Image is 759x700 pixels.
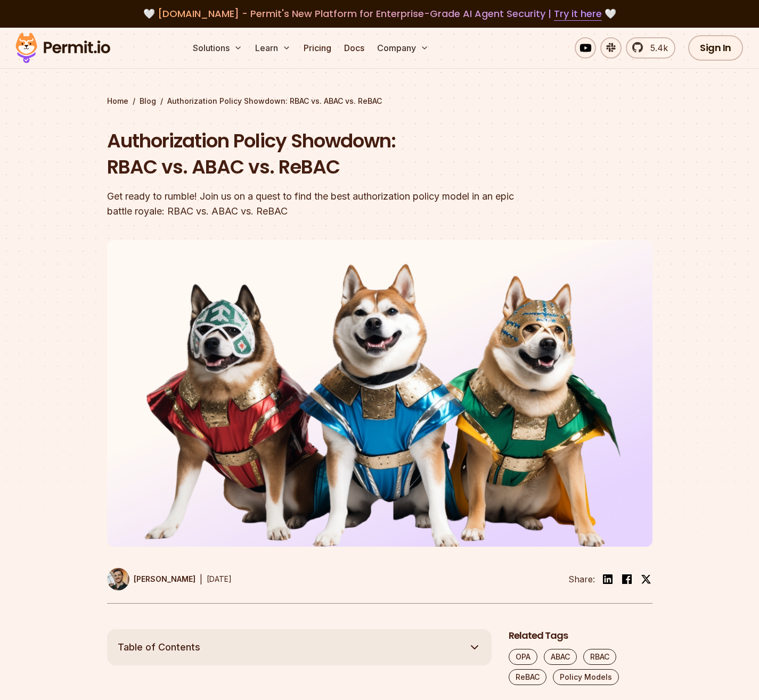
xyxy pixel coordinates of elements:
div: / / [107,96,652,106]
a: Pricing [299,37,336,59]
a: [PERSON_NAME] [107,568,195,590]
a: Try it here [554,7,602,21]
a: Blog [140,96,156,106]
img: Authorization Policy Showdown: RBAC vs. ABAC vs. ReBAC [107,240,652,547]
span: 5.4k [644,42,668,54]
img: facebook [621,573,633,586]
a: Docs [340,37,369,59]
a: 5.4k [626,37,675,59]
a: Policy Models [553,669,619,685]
img: linkedin [601,573,614,586]
img: twitter [641,574,651,584]
a: Home [107,96,128,106]
div: Get ready to rumble! Join us on a quest to find the best authorization policy model in an epic ba... [107,189,516,219]
button: Solutions [189,37,247,59]
span: [DOMAIN_NAME] - Permit's New Platform for Enterprise-Grade AI Agent Security | [158,7,602,20]
a: RBAC [583,649,616,665]
p: [PERSON_NAME] [134,574,195,584]
button: Table of Contents [107,629,492,665]
img: Daniel Bass [107,568,129,590]
span: Table of Contents [118,640,200,655]
li: Share: [568,573,595,586]
a: Sign In [688,35,743,61]
h1: Authorization Policy Showdown: RBAC vs. ABAC vs. ReBAC [107,128,516,180]
button: Learn [251,37,295,59]
h2: Related Tags [509,629,652,643]
a: ABAC [544,649,577,665]
a: OPA [509,649,537,665]
a: ReBAC [509,669,546,685]
div: | [200,573,202,586]
button: Company [373,37,433,59]
div: 🤍 🤍 [26,6,733,21]
time: [DATE] [207,574,232,583]
img: Permit logo [11,30,115,66]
